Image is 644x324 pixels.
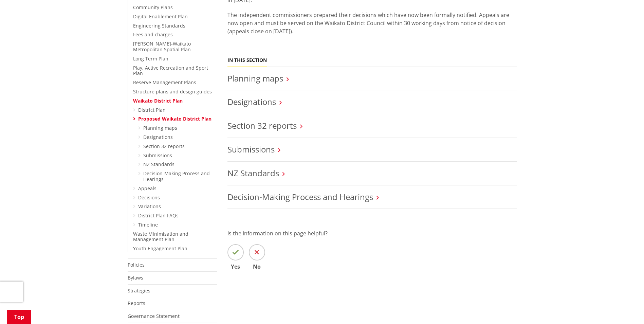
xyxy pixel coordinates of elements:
a: Community Plans [133,4,173,11]
a: Designations [143,134,173,140]
a: Decisions [138,194,160,201]
a: Designations [227,96,276,107]
a: NZ Standards [143,161,174,167]
a: Waikato District Plan [133,97,183,104]
p: Is the information on this page helpful? [227,229,517,237]
a: Waste Minimisation and Management Plan [133,231,188,243]
a: Decision-Making Process and Hearings [143,170,210,182]
a: Digital Enablement Plan [133,13,188,20]
a: Fees and charges [133,31,173,38]
a: Bylaws [128,274,143,281]
a: Play, Active Recreation and Sport Plan [133,65,208,77]
a: District Plan [138,107,166,113]
a: Planning maps [227,73,283,84]
a: Section 32 reports [227,120,297,131]
a: Planning maps [143,125,177,131]
a: District Plan FAQs [138,212,179,219]
p: The independent commissioners prepared their decisions which have now been formally notified. App... [227,11,517,35]
a: Submissions [227,144,275,155]
a: Timeline [138,221,158,228]
a: Submissions [143,152,172,159]
a: Section 32 reports [143,143,185,149]
a: [PERSON_NAME]-Waikato Metropolitan Spatial Plan [133,40,191,53]
a: NZ Standards [227,167,279,179]
a: Structure plans and design guides [133,88,212,95]
a: Governance Statement [128,313,180,319]
a: Reserve Management Plans [133,79,196,86]
a: Variations [138,203,161,210]
a: Decision-Making Process and Hearings [227,191,373,202]
span: No [249,264,265,269]
iframe: Messenger Launcher [613,295,637,320]
a: Top [7,310,31,324]
a: Reports [128,300,145,306]
h5: In this section [227,57,267,63]
a: Engineering Standards [133,22,185,29]
a: Youth Engagement Plan [133,245,187,252]
a: Appeals [138,185,157,192]
a: Proposed Waikato District Plan [138,115,211,122]
a: Policies [128,262,145,268]
a: Strategies [128,287,150,294]
span: Yes [227,264,244,269]
a: Long Term Plan [133,55,168,62]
